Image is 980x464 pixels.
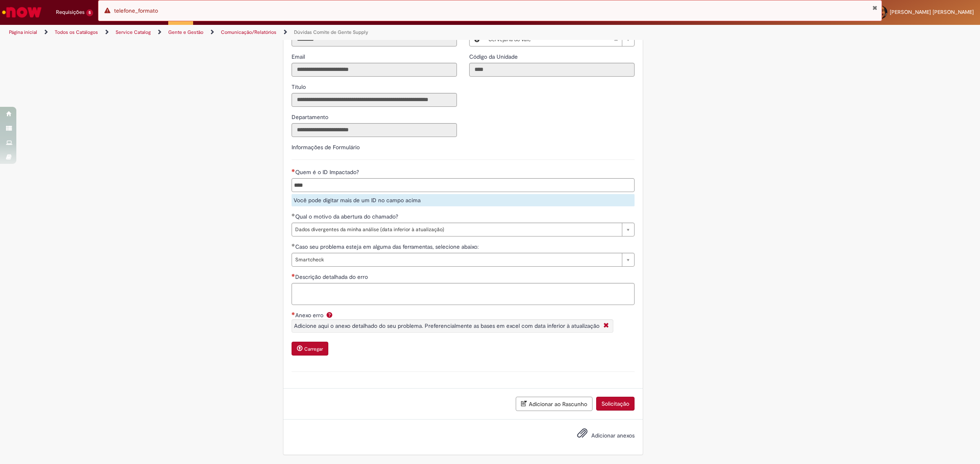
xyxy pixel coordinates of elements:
[295,312,325,319] span: Anexo erro
[292,83,307,91] label: Somente leitura - Título
[292,342,328,356] button: Carregar anexo de Anexo erro Required
[292,274,295,277] span: Necessários
[469,53,519,61] label: Somente leitura - Código da Unidade
[295,168,361,176] span: Quem é o ID Impactado?
[292,169,295,172] span: Necessários
[295,273,370,281] span: Descrição detalhada do erro
[292,113,330,121] label: Somente leitura - Departamento
[325,312,334,318] span: Ajuda para Anexo erro
[114,7,158,14] span: telefone_formato
[56,8,85,16] span: Requisições
[292,123,457,137] input: Departamento
[168,29,203,35] a: Gente e Gestão
[292,93,457,107] input: Título
[304,346,323,352] small: Carregar
[55,29,98,35] a: Todos os Catálogos
[890,9,974,15] span: [PERSON_NAME] [PERSON_NAME]
[295,253,618,266] span: Smartcheck
[292,63,457,77] input: Email
[516,397,592,411] button: Adicionar ao Rascunho
[292,312,295,315] span: Necessários
[292,243,295,247] span: Obrigatório Preenchido
[6,25,647,40] ul: Trilhas de página
[116,29,151,35] a: Service Catalog
[292,53,307,60] span: Somente leitura - Email
[295,243,480,250] span: Caso seu problema esteja em alguma das ferramentas, selecione abaixo:
[86,9,93,16] span: 5
[292,213,295,217] span: Obrigatório Preenchido
[1,4,43,20] img: ServiceNow
[292,194,635,206] div: Você pode digitar mais de um ID no campo acima
[295,213,400,220] span: Qual o motivo da abertura do chamado?
[221,29,276,35] a: Comunicação/Relatórios
[292,283,635,305] textarea: Descrição detalhada do erro
[872,4,878,11] button: Fechar Notificação
[295,223,618,236] span: Dados divergentes da minha análise (data inferior à atualização)
[591,432,635,439] span: Adicionar anexos
[469,63,635,77] input: Código da Unidade
[601,322,611,330] i: Fechar More information Por question_anexo_erro
[9,29,37,35] a: Página inicial
[294,322,599,329] span: Adicione aqui o anexo detalhado do seu problema. Preferencialmente as bases em excel com data inf...
[292,53,307,61] label: Somente leitura - Email
[292,144,360,151] label: Informações de Formulário
[596,397,635,411] button: Solicitação
[294,29,368,35] a: Dúvidas Comite de Gente Supply
[575,426,590,444] button: Adicionar anexos
[469,53,519,60] span: Somente leitura - Código da Unidade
